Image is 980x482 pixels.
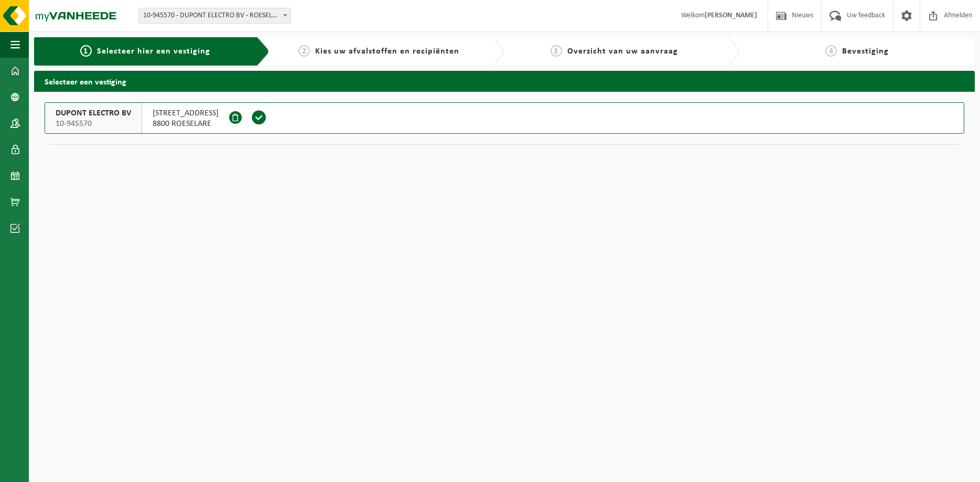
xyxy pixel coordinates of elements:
span: 8800 ROESELARE [153,119,219,129]
span: 1 [80,45,92,57]
span: 10-945570 [56,119,131,129]
span: 10-945570 - DUPONT ELECTRO BV - ROESELARE [139,8,290,23]
span: [STREET_ADDRESS] [153,108,219,119]
h2: Selecteer een vestiging [34,71,975,91]
span: DUPONT ELECTRO BV [56,108,131,119]
span: 4 [825,45,837,57]
button: DUPONT ELECTRO BV 10-945570 [STREET_ADDRESS]8800 ROESELARE [45,102,964,134]
span: Overzicht van uw aanvraag [567,47,678,56]
span: Kies uw afvalstoffen en recipiënten [315,47,459,56]
span: 2 [298,45,310,57]
span: 10-945570 - DUPONT ELECTRO BV - ROESELARE [138,8,291,24]
span: Selecteer hier een vestiging [97,47,210,56]
span: 3 [551,45,562,57]
span: Bevestiging [842,47,889,56]
strong: [PERSON_NAME] [705,12,757,19]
